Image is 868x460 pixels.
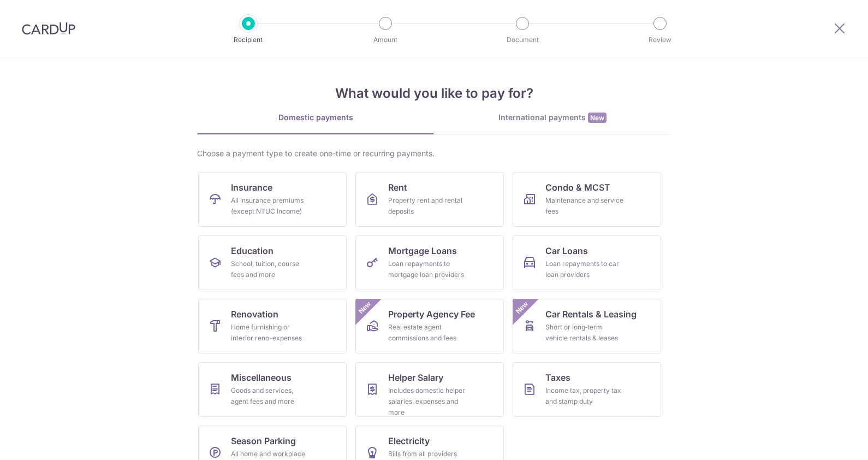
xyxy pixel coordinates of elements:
div: Real estate agent commissions and fees [388,322,467,344]
p: Review [620,34,700,45]
span: New [356,299,374,317]
a: Car Rentals & LeasingShort or long‑term vehicle rentals & leasesNew [513,299,661,353]
div: International payments [434,112,671,123]
span: Property Agency Fee [388,308,475,321]
span: Car Loans [545,244,588,257]
span: Renovation [231,308,278,321]
a: Mortgage LoansLoan repayments to mortgage loan providers [355,235,504,290]
div: Domestic payments [197,112,434,123]
span: Miscellaneous [231,371,292,384]
a: RentProperty rent and rental deposits [355,172,504,227]
div: Loan repayments to car loan providers [545,258,624,280]
span: Season Parking [231,434,296,447]
div: Income tax, property tax and stamp duty [545,385,624,407]
div: Short or long‑term vehicle rentals & leases [545,322,624,344]
span: Condo & MCST [545,181,610,194]
a: InsuranceAll insurance premiums (except NTUC Income) [198,172,347,227]
p: Document [482,34,563,45]
span: Electricity [388,434,430,447]
a: EducationSchool, tuition, course fees and more [198,235,347,290]
p: Amount [345,34,426,45]
div: Home furnishing or interior reno-expenses [231,322,310,344]
span: Car Rentals & Leasing [545,308,637,321]
span: Rent [388,181,407,194]
span: New [588,113,607,123]
span: Mortgage Loans [388,244,457,257]
div: School, tuition, course fees and more [231,258,310,280]
span: Taxes [545,371,570,384]
p: Recipient [208,34,289,45]
a: RenovationHome furnishing or interior reno-expenses [198,299,347,353]
div: Choose a payment type to create one-time or recurring payments. [197,148,671,159]
a: Condo & MCSTMaintenance and service fees [513,172,661,227]
img: CardUp [22,22,75,35]
div: Property rent and rental deposits [388,195,467,217]
span: New [513,299,531,317]
h4: What would you like to pay for? [197,84,671,103]
div: Goods and services, agent fees and more [231,385,310,407]
span: Helper Salary [388,371,443,384]
div: Includes domestic helper salaries, expenses and more [388,385,467,418]
a: Helper SalaryIncludes domestic helper salaries, expenses and more [355,362,504,417]
span: Insurance [231,181,272,194]
span: Education [231,244,274,257]
a: Property Agency FeeReal estate agent commissions and feesNew [355,299,504,353]
div: All insurance premiums (except NTUC Income) [231,195,310,217]
a: MiscellaneousGoods and services, agent fees and more [198,362,347,417]
a: TaxesIncome tax, property tax and stamp duty [513,362,661,417]
div: Loan repayments to mortgage loan providers [388,258,467,280]
a: Car LoansLoan repayments to car loan providers [513,235,661,290]
div: Maintenance and service fees [545,195,624,217]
